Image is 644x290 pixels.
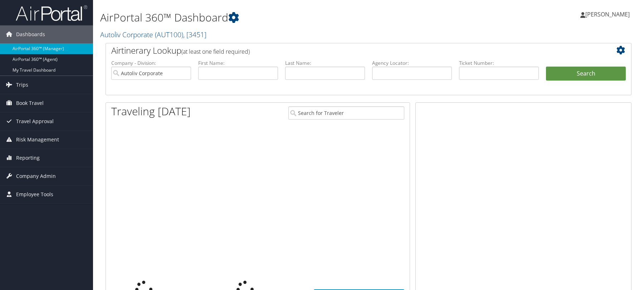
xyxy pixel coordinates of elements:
[16,25,45,43] span: Dashboards
[100,10,458,25] h1: AirPortal 360™ Dashboard
[16,131,59,149] span: Risk Management
[16,94,44,112] span: Book Travel
[183,30,206,39] span: , [ 3451 ]
[16,167,56,185] span: Company Admin
[16,185,53,203] span: Employee Tools
[285,59,365,67] label: Last Name:
[16,5,87,21] img: airportal-logo.png
[585,10,630,18] span: [PERSON_NAME]
[288,106,404,120] input: Search for Traveler
[546,67,626,81] button: Search
[372,59,452,67] label: Agency Locator:
[181,48,250,55] span: (at least one field required)
[459,59,539,67] label: Ticket Number:
[111,59,191,67] label: Company - Division:
[111,104,191,119] h1: Traveling [DATE]
[100,30,206,39] a: Autoliv Corporate
[111,44,582,57] h2: Airtinerary Lookup
[580,4,637,25] a: [PERSON_NAME]
[16,112,54,130] span: Travel Approval
[198,59,278,67] label: First Name:
[16,76,28,94] span: Trips
[155,30,183,39] span: ( AUT100 )
[16,149,40,167] span: Reporting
